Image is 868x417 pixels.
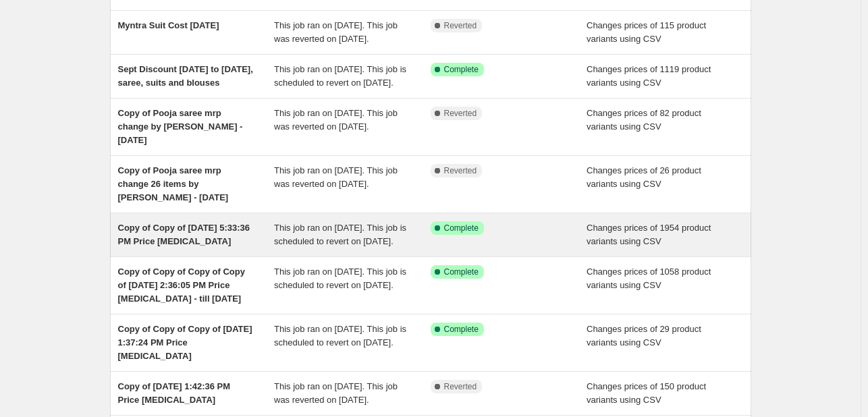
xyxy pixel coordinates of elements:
[587,324,701,347] span: Changes prices of 29 product variants using CSV
[444,165,477,176] span: Reverted
[118,324,252,361] span: Copy of Copy of Copy of [DATE] 1:37:24 PM Price [MEDICAL_DATA]
[274,267,406,290] span: This job ran on [DATE]. This job is scheduled to revert on [DATE].
[274,324,406,347] span: This job ran on [DATE]. This job is scheduled to revert on [DATE].
[587,267,711,290] span: Changes prices of 1058 product variants using CSV
[274,223,406,246] span: This job ran on [DATE]. This job is scheduled to revert on [DATE].
[118,108,243,145] span: Copy of Pooja saree mrp change by [PERSON_NAME] - [DATE]
[118,64,253,88] span: Sept Discount [DATE] to [DATE], saree, suits and blouses
[444,64,479,75] span: Complete
[587,108,701,132] span: Changes prices of 82 product variants using CSV
[587,223,711,246] span: Changes prices of 1954 product variants using CSV
[444,223,479,233] span: Complete
[118,381,231,405] span: Copy of [DATE] 1:42:36 PM Price [MEDICAL_DATA]
[118,267,245,304] span: Copy of Copy of Copy of Copy of [DATE] 2:36:05 PM Price [MEDICAL_DATA] - till [DATE]
[274,64,406,88] span: This job ran on [DATE]. This job is scheduled to revert on [DATE].
[118,20,219,30] span: Myntra Suit Cost [DATE]
[274,108,398,132] span: This job ran on [DATE]. This job was reverted on [DATE].
[118,223,250,246] span: Copy of Copy of [DATE] 5:33:36 PM Price [MEDICAL_DATA]
[444,20,477,31] span: Reverted
[587,381,706,405] span: Changes prices of 150 product variants using CSV
[274,20,398,44] span: This job ran on [DATE]. This job was reverted on [DATE].
[444,324,479,335] span: Complete
[587,20,706,44] span: Changes prices of 115 product variants using CSV
[444,381,477,392] span: Reverted
[274,381,398,405] span: This job ran on [DATE]. This job was reverted on [DATE].
[587,64,711,88] span: Changes prices of 1119 product variants using CSV
[118,165,229,202] span: Copy of Pooja saree mrp change 26 items by [PERSON_NAME] - [DATE]
[444,108,477,119] span: Reverted
[444,267,479,277] span: Complete
[274,165,398,189] span: This job ran on [DATE]. This job was reverted on [DATE].
[587,165,701,189] span: Changes prices of 26 product variants using CSV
